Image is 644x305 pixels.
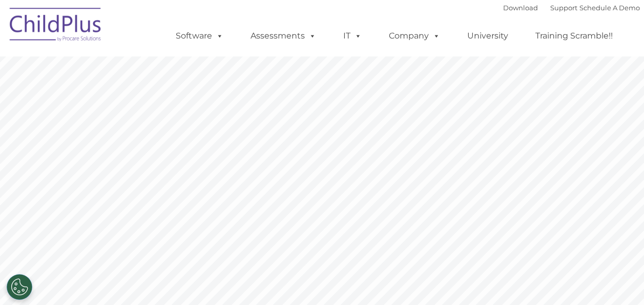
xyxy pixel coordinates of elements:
a: Assessments [240,26,326,46]
a: University [457,26,518,46]
a: Software [165,26,234,46]
font: | [503,4,640,12]
img: ChildPlus by Procare Solutions [5,1,107,52]
a: Download [503,4,538,12]
a: IT [333,26,372,46]
button: Cookies Settings [7,274,32,300]
a: Support [550,4,577,12]
a: Schedule A Demo [579,4,640,12]
a: Training Scramble!! [525,26,623,46]
a: Company [379,26,450,46]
